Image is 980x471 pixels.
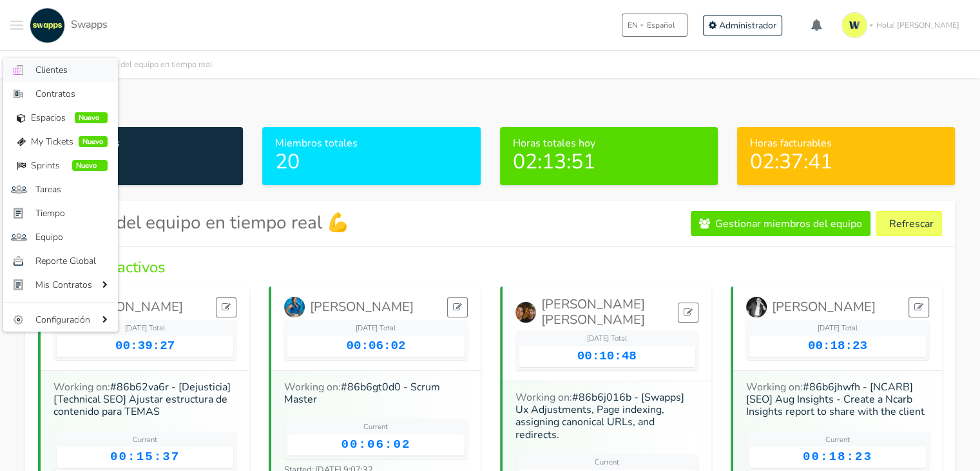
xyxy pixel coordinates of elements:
[691,211,870,236] a: Gestionar miembros del equipo
[35,206,108,220] span: Tiempo
[3,249,118,273] a: Reporte Global
[3,273,118,297] a: Mis Contratos
[519,457,695,468] div: Current
[26,8,108,43] a: Swapps
[31,159,67,172] span: Sprints
[287,323,464,334] div: [DATE] Total
[275,137,467,150] h6: Miembros totales
[38,150,230,174] h2: 6
[110,450,180,464] span: 00:15:37
[341,437,410,452] span: 00:06:02
[750,150,942,174] h2: 02:37:41
[38,137,230,150] h6: Miembros activos
[35,230,108,244] span: Equipo
[3,225,118,249] a: Equipo
[10,8,23,43] button: Toggle navigation menu
[53,380,231,419] a: #86b62va6r - [Dejusticia] [Technical SEO] Ajustar estructura de contenido para TEMAS
[79,136,108,148] span: Nuevo
[38,212,349,234] h3: Progreso del equipo en tiempo real 💪
[515,392,698,441] h6: Working on:
[3,58,118,332] ul: Toggle navigation menu
[115,339,175,353] span: 00:39:27
[750,137,942,150] h6: Horas facturables
[3,106,118,130] a: Espacios Nuevo
[746,297,767,317] img: Deisy
[3,177,118,201] a: Tareas
[513,137,705,150] h6: Horas totales hoy
[275,150,467,174] h2: 20
[876,211,942,236] button: Refrescar
[519,334,695,345] div: [DATE] Total
[746,381,929,419] h6: Working on:
[30,8,65,43] img: swapps-linkedin-v2.jpg
[57,323,233,334] div: [DATE] Total
[749,323,926,334] div: [DATE] Total
[31,111,70,125] span: Espacios
[346,339,405,353] span: 00:06:02
[284,380,440,406] a: #86b6gt0d0 - Scrum Master
[284,381,467,406] h6: Working on:
[35,87,108,101] span: Contratos
[876,19,959,31] span: Hola! [PERSON_NAME]
[3,82,118,106] a: Contratos
[72,57,213,72] li: Progreso del equipo en tiempo real
[647,19,675,31] span: Español
[3,308,118,332] a: Configuración
[515,302,536,323] img: Cristian Camilo Rodriguez
[841,12,867,38] img: isotipo-3-3e143c57.png
[31,135,73,148] span: My Tickets
[72,160,108,172] span: Nuevo
[749,435,926,446] div: Current
[38,257,942,277] h4: Miembros activos
[719,19,776,32] span: Administrador
[53,381,236,419] h6: Working on:
[71,17,108,32] span: Swapps
[35,63,108,77] span: Clientes
[35,278,99,292] span: Mis Contratos
[515,297,678,328] a: [PERSON_NAME] [PERSON_NAME]
[284,297,414,317] a: [PERSON_NAME]
[703,15,782,35] a: Administrador
[287,422,464,433] div: Current
[3,154,118,177] a: Sprints Nuevo
[3,58,118,82] a: Clientes
[3,130,118,154] a: My Tickets Nuevo
[622,14,687,37] button: ENEspañol
[513,150,705,174] h2: 02:13:51
[515,390,684,442] a: #86b6j016b - [Swapps] Ux Adjustments, Page indexing, assigning canonical URLs, and redirects.
[836,7,970,43] a: Hola! [PERSON_NAME]
[57,435,233,446] div: Current
[75,112,108,124] span: Nuevo
[35,183,108,196] span: Tareas
[3,201,118,225] a: Tiempo
[746,297,876,317] a: [PERSON_NAME]
[803,450,872,464] span: 00:18:23
[284,297,305,317] img: Angie
[746,380,925,419] a: #86b6jhwfh - [NCARB][SEO] Aug Insights - Create a Ncarb Insights report to share with the client
[35,313,99,326] span: Configuración
[577,349,637,363] span: 00:10:48
[35,254,108,268] span: Reporte Global
[808,339,867,353] span: 00:18:23
[53,297,183,317] a: [PERSON_NAME]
